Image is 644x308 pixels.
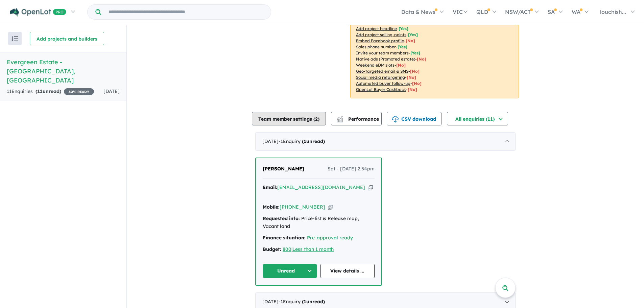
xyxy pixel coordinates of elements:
button: Team member settings (2) [252,112,326,125]
span: [ Yes ] [411,20,421,25]
u: Invite your team members [356,50,409,55]
button: Performance [331,112,382,125]
u: Sales phone number [356,44,396,49]
span: - 1 Enquir y [279,138,325,144]
u: OpenLot Buyer Cashback [356,87,406,92]
span: [ Yes ] [410,50,420,55]
span: - 1 Enquir y [279,299,325,305]
div: | [263,245,375,254]
span: [No] [412,81,422,86]
u: Add project headline [356,26,397,31]
input: Try estate name, suburb, builder or developer [102,5,269,19]
a: 800 [283,246,291,252]
u: Geo-targeted email & SMS [356,69,408,74]
strong: ( unread) [35,88,61,94]
strong: Email: [263,184,277,190]
div: 11 Enquir ies [7,88,94,96]
span: 1 [304,138,306,144]
button: Copy [368,184,373,191]
span: louchish... [600,8,626,15]
button: Add projects and builders [30,32,104,45]
span: [No] [410,69,420,74]
a: [PERSON_NAME] [263,165,304,173]
div: [DATE] [255,132,516,151]
strong: Mobile: [263,204,280,210]
strong: Budget: [263,246,281,252]
span: [DATE] [103,88,120,94]
span: [No] [408,87,417,92]
span: [ Yes ] [398,44,407,49]
img: Openlot PRO Logo White [10,8,66,17]
div: Price-list & Release map, Vacant land [263,215,375,231]
strong: ( unread) [302,299,325,305]
button: Copy [328,204,333,211]
button: CSV download [387,112,442,125]
h5: Evergreen Estate - [GEOGRAPHIC_DATA] , [GEOGRAPHIC_DATA] [7,57,120,85]
span: [PERSON_NAME] [263,166,304,172]
u: Embed Facebook profile [356,38,404,43]
u: Automated buyer follow-up [356,81,410,86]
u: Native ads (Promoted estate) [356,56,415,62]
button: All enquiries (11) [447,112,508,125]
a: View details ... [320,264,375,278]
span: Sat - [DATE] 2:54pm [328,165,375,173]
span: [No] [417,56,426,62]
u: Social media retargeting [356,75,405,80]
u: Weekend eDM slots [356,63,395,68]
img: line-chart.svg [337,116,343,120]
span: [ Yes ] [408,32,418,37]
img: bar-chart.svg [336,118,343,122]
span: [ No ] [406,38,415,43]
strong: ( unread) [302,138,325,144]
span: [No] [407,75,416,80]
strong: Finance situation: [263,235,306,241]
span: 1 [304,299,306,305]
a: [PHONE_NUMBER] [280,204,325,210]
a: [EMAIL_ADDRESS][DOMAIN_NAME] [277,184,365,190]
button: Unread [263,264,317,278]
u: Display pricing information [356,20,409,25]
a: Pre-approval ready [307,235,353,241]
span: 11 [37,88,43,94]
img: sort.svg [11,36,18,41]
strong: Requested info: [263,215,300,221]
u: Add project selling-points [356,32,406,37]
span: Performance [337,116,379,122]
span: [ Yes ] [399,26,408,31]
img: download icon [392,116,399,123]
span: 2 [315,116,318,122]
span: 30 % READY [64,88,94,95]
a: Less than 1 month [292,246,334,252]
span: [No] [396,63,406,68]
